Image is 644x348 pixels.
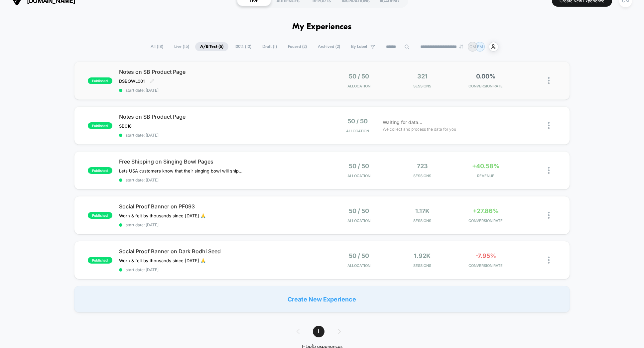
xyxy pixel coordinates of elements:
span: CONVERSION RATE [455,218,516,223]
span: Sessions [392,218,452,223]
span: Free Shipping on Singing Bowl Pages [119,158,322,165]
span: Allocation [347,218,370,223]
span: Sessions [392,174,452,178]
span: Sessions [392,263,452,268]
img: end [459,45,463,49]
span: Notes on SB Product Page [119,68,322,75]
img: close [548,77,550,84]
span: A/B Test ( 5 ) [195,42,228,51]
span: REVENUE [455,174,516,178]
span: 50 / 50 [347,118,368,125]
span: published [88,77,112,84]
span: Allocation [347,174,370,178]
img: close [548,122,550,129]
span: By Label [351,44,367,49]
span: SB018 [119,123,132,129]
span: Worn & felt by thousands since [DATE] 🙏 [119,258,206,263]
span: Social Proof Banner on Dark Bodhi Seed [119,248,322,255]
span: All ( 18 ) [146,42,168,51]
img: close [548,257,550,264]
span: Paused ( 2 ) [283,42,312,51]
span: start date: [DATE] [119,267,322,272]
span: DSBOWL001 [119,78,145,84]
span: Notes on SB Product Page [119,113,322,120]
span: published [88,257,112,264]
span: published [88,167,112,174]
span: -7.95% [475,252,496,259]
span: 50 / 50 [349,252,369,259]
span: 50 / 50 [349,163,369,170]
span: 0.00% [476,73,495,80]
span: Allocation [347,263,370,268]
span: 50 / 50 [349,73,369,80]
span: We collect and process the data for you [383,126,456,132]
span: 723 [417,163,428,170]
span: start date: [DATE] [119,222,322,227]
span: CONVERSION RATE [455,84,516,88]
p: EM [477,44,483,49]
h1: My Experiences [292,22,352,32]
span: CONVERSION RATE [455,263,516,268]
span: Sessions [392,84,452,88]
span: start date: [DATE] [119,88,322,93]
span: 1.92k [414,252,431,259]
span: Live ( 15 ) [169,42,194,51]
span: +27.86% [473,207,499,214]
span: Draft ( 1 ) [257,42,282,51]
span: Allocation [346,129,369,133]
span: published [88,122,112,129]
span: start date: [DATE] [119,177,322,182]
span: 1.17k [415,207,430,214]
span: 50 / 50 [349,207,369,214]
span: +40.58% [472,163,499,170]
span: Archived ( 2 ) [313,42,345,51]
span: 321 [417,73,428,80]
span: Social Proof Banner on PF093 [119,203,322,210]
p: CM [469,44,476,49]
img: close [548,167,550,174]
div: Create New Experience [74,286,570,312]
span: Waiting for data... [383,119,422,126]
img: close [548,212,550,219]
span: 100% ( 10 ) [229,42,256,51]
span: Lets USA customers know that their singing﻿ bowl will ship free via 2-3 day mail [119,168,242,174]
span: published [88,212,112,219]
span: start date: [DATE] [119,133,322,138]
span: Allocation [347,84,370,88]
span: Worn & felt by thousands since [DATE] 🙏 [119,213,206,218]
span: 1 [313,326,324,337]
